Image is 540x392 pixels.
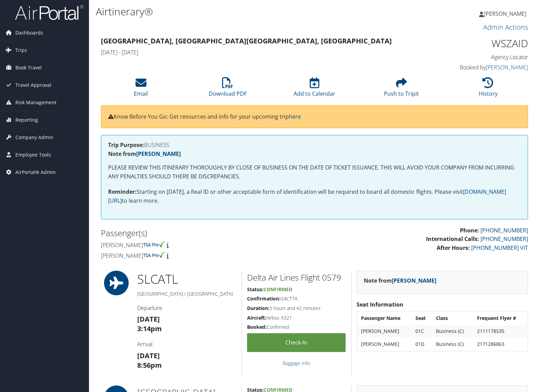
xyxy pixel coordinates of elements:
[480,227,528,234] a: [PHONE_NUMBER]
[136,150,181,158] a: [PERSON_NAME]
[137,340,236,348] h4: Arrival
[247,324,346,330] h5: Confirmed
[412,325,432,337] td: 01C
[15,111,38,129] span: Reporting
[358,338,411,350] td: [PERSON_NAME]
[15,77,51,94] span: Travel Approval
[15,94,56,111] span: Risk Management
[358,325,411,337] td: [PERSON_NAME]
[15,164,56,181] span: AirPortal® Admin
[247,333,346,352] a: Check-in
[480,235,528,243] a: [PHONE_NUMBER]
[108,142,521,148] h4: BUSINESS
[247,314,346,321] h5: Airbus A321
[96,4,387,19] h1: Airtinerary®
[101,227,309,239] h2: Passenger(s)
[283,360,310,366] a: Baggage Info
[101,36,392,45] strong: [GEOGRAPHIC_DATA], [GEOGRAPHIC_DATA] [GEOGRAPHIC_DATA], [GEOGRAPHIC_DATA]
[392,277,436,284] a: [PERSON_NAME]
[437,244,470,252] strong: After Hours:
[433,312,473,324] th: Class
[357,301,403,308] strong: Seat Information
[15,129,53,146] span: Company Admin
[137,361,162,370] strong: 8:56pm
[101,241,309,249] h4: [PERSON_NAME]
[143,241,165,247] img: tsa-precheck.png
[471,244,528,252] a: [PHONE_NUMBER] VIT
[247,324,267,330] strong: Booked:
[474,338,527,350] td: 2171286863
[137,304,236,312] h4: Departure
[433,325,473,337] td: Business (C)
[433,338,473,350] td: Business (C)
[247,314,266,321] strong: Aircraft:
[426,235,479,243] strong: International Calls:
[358,312,411,324] th: Passenger Name
[429,64,528,71] h4: Booked by
[108,141,144,149] strong: Trip Purpose:
[474,325,527,337] td: 2111178535
[108,163,521,181] p: PLEASE REVIEW THIS ITINERARY THOROUGHLY BY CLOSE OF BUSINESS ON THE DATE OF TICKET ISSUANCE. THIS...
[137,314,160,324] strong: [DATE]
[15,24,43,41] span: Dashboards
[294,81,335,97] a: Add to Calendar
[484,10,526,17] span: [PERSON_NAME]
[209,81,247,97] a: Download PDF
[15,4,83,21] img: airportal-logo.png
[479,81,498,97] a: History
[137,290,236,297] h5: [GEOGRAPHIC_DATA] / [GEOGRAPHIC_DATA]
[143,252,165,258] img: tsa-precheck.png
[483,23,528,32] a: Admin Actions
[101,49,419,56] h4: [DATE] - [DATE]
[15,42,27,59] span: Trips
[474,312,527,324] th: Frequent Flyer #
[364,277,436,284] strong: Note from
[134,81,148,97] a: Email
[429,36,528,51] h1: WSZAID
[429,53,528,61] h4: Agency Locator
[137,324,162,333] strong: 3:14pm
[247,286,263,293] strong: Status:
[137,351,160,360] strong: [DATE]
[108,188,521,205] p: Starting on [DATE], a Real ID or other acceptable form of identification will be required to boar...
[289,113,301,120] a: here
[108,188,137,195] strong: Reminder:
[460,227,479,234] strong: Phone:
[108,150,181,158] strong: Note from
[108,112,521,121] p: Know Before You Go: Get resources and info for your upcoming trip
[15,59,42,76] span: Book Travel
[247,305,269,311] strong: Duration:
[247,272,346,283] h2: Delta Air Lines Flight 0579
[15,146,51,163] span: Employee Tools
[412,338,432,350] td: 01D
[101,252,309,259] h4: [PERSON_NAME]
[247,295,280,302] strong: Confirmation:
[247,295,346,302] h5: G4CT7A
[412,312,432,324] th: Seat
[479,3,533,24] a: [PERSON_NAME]
[384,81,419,97] a: Push to Tripit
[486,64,528,71] a: [PERSON_NAME]
[137,271,236,288] h1: SLC ATL
[263,286,292,293] span: Confirmed
[108,188,506,204] a: [DOMAIN_NAME][URL]
[247,305,346,312] h5: 3 hours and 42 minutes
